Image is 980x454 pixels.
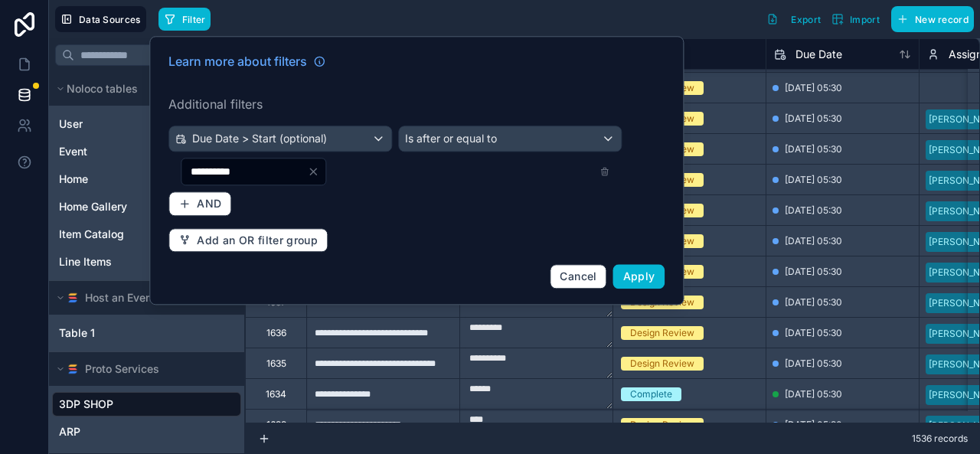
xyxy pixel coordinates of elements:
[826,6,885,32] button: Import
[785,235,842,247] span: [DATE] 05:30
[791,14,821,25] span: Export
[560,269,596,283] span: Cancel
[613,264,665,289] button: Apply
[850,14,880,25] span: Import
[785,174,842,186] span: [DATE] 05:30
[79,14,141,25] span: Data Sources
[630,357,694,371] div: Design Review
[158,8,211,31] button: Filter
[785,143,842,155] span: [DATE] 05:30
[785,419,842,431] span: [DATE] 05:30
[785,113,842,125] span: [DATE] 05:30
[168,52,307,70] span: Learn more about filters
[550,264,606,289] button: Cancel
[891,6,974,32] button: New record
[266,327,286,339] div: 1636
[915,14,969,25] span: New record
[785,388,842,400] span: [DATE] 05:30
[630,418,694,432] div: Design Review
[795,47,842,62] span: Due Date
[405,131,497,146] span: Is after or equal to
[785,296,842,309] span: [DATE] 05:30
[785,266,842,278] span: [DATE] 05:30
[182,14,206,25] span: Filter
[197,197,221,211] span: AND
[912,433,968,445] span: 1536 records
[168,228,328,253] button: Add an OR filter group
[785,327,842,339] span: [DATE] 05:30
[785,204,842,217] span: [DATE] 05:30
[168,95,665,113] label: Additional filters
[168,191,231,216] button: AND
[168,126,392,152] button: Due Date > Start (optional)
[761,6,826,32] button: Export
[398,126,622,152] button: Is after or equal to
[785,82,842,94] span: [DATE] 05:30
[197,234,318,247] span: Add an OR filter group
[266,358,286,370] div: 1635
[266,419,286,431] div: 1633
[785,358,842,370] span: [DATE] 05:30
[307,165,325,178] button: Clear
[55,6,146,32] button: Data Sources
[623,269,655,283] span: Apply
[192,131,327,146] span: Due Date > Start (optional)
[885,6,974,32] a: New record
[630,326,694,340] div: Design Review
[630,387,672,401] div: Complete
[266,388,286,400] div: 1634
[168,52,325,70] a: Learn more about filters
